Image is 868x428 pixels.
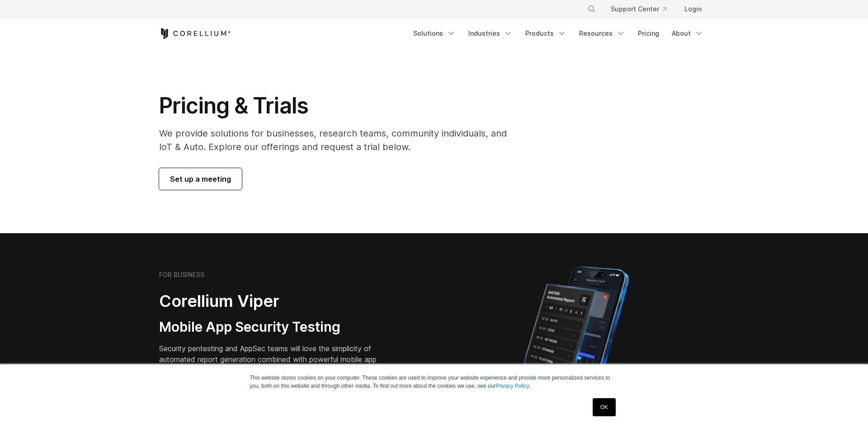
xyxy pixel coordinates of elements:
a: Corellium Home [159,28,231,39]
div: Navigation Menu [408,25,709,42]
p: We provide solutions for businesses, research teams, community individuals, and IoT & Auto. Explo... [159,127,519,154]
h3: Mobile App Security Testing [159,319,391,336]
a: Resources [574,25,631,42]
a: Set up a meeting [159,168,242,190]
a: Products [520,25,572,42]
p: This website stores cookies on your computer. These cookies are used to improve your website expe... [250,374,618,390]
h2: Corellium Viper [159,291,391,311]
div: Navigation Menu [576,1,709,17]
a: Industries [463,25,518,42]
a: OK [593,398,616,416]
img: Corellium MATRIX automated report on iPhone showing app vulnerability test results across securit... [508,262,644,420]
a: Pricing [632,25,665,42]
a: Privacy Policy. [495,383,530,389]
a: About [666,25,709,42]
a: Solutions [408,25,461,42]
a: Login [677,1,709,17]
button: Search [584,1,600,17]
a: Support Center [604,1,674,17]
span: Set up a meeting [170,174,231,184]
p: Security pentesting and AppSec teams will love the simplicity of automated report generation comb... [159,343,391,376]
h1: Pricing & Trials [159,92,519,119]
h6: FOR BUSINESS [159,271,204,279]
